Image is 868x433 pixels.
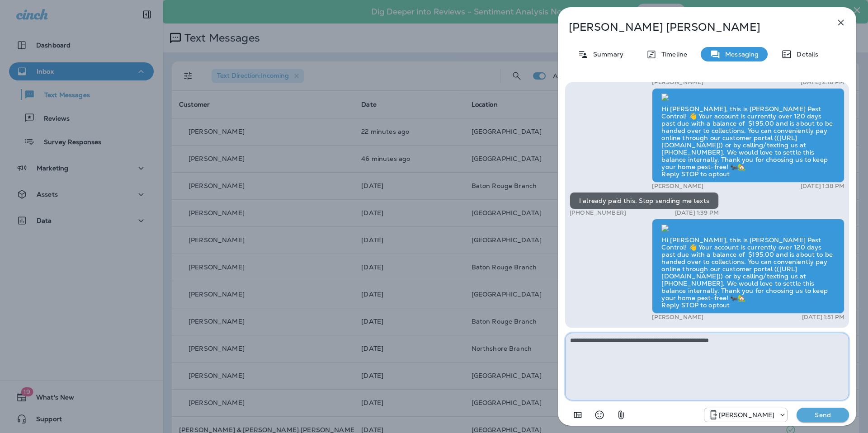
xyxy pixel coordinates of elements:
div: +1 (504) 576-9603 [704,409,788,420]
p: [PHONE_NUMBER] [570,209,626,216]
button: Select an emoji [590,406,609,424]
p: Summary [589,51,623,58]
div: I already paid this. Stop sending me texts [570,192,719,209]
p: [PERSON_NAME] [652,314,703,321]
p: [PERSON_NAME] [PERSON_NAME] [569,21,816,33]
p: Timeline [657,51,687,58]
p: Details [792,51,818,58]
button: Add in a premade template [569,406,587,424]
p: [DATE] 1:51 PM [802,314,844,321]
button: Send [797,408,849,422]
img: twilio-download [661,225,669,232]
p: Send [804,411,842,419]
img: twilio-download [661,94,669,101]
p: [DATE] 2:18 PM [801,79,844,86]
p: [DATE] 1:39 PM [675,209,719,216]
p: Messaging [721,51,759,58]
div: Hi [PERSON_NAME], this is [PERSON_NAME] Pest Control! 👋 Your account is currently over 120 days p... [652,88,844,183]
p: [PERSON_NAME] [652,183,703,190]
div: Hi [PERSON_NAME], this is [PERSON_NAME] Pest Control! 👋 Your account is currently over 120 days p... [652,219,844,314]
p: [PERSON_NAME] [652,79,703,86]
p: [DATE] 1:38 PM [801,183,844,190]
p: [PERSON_NAME] [719,411,775,419]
